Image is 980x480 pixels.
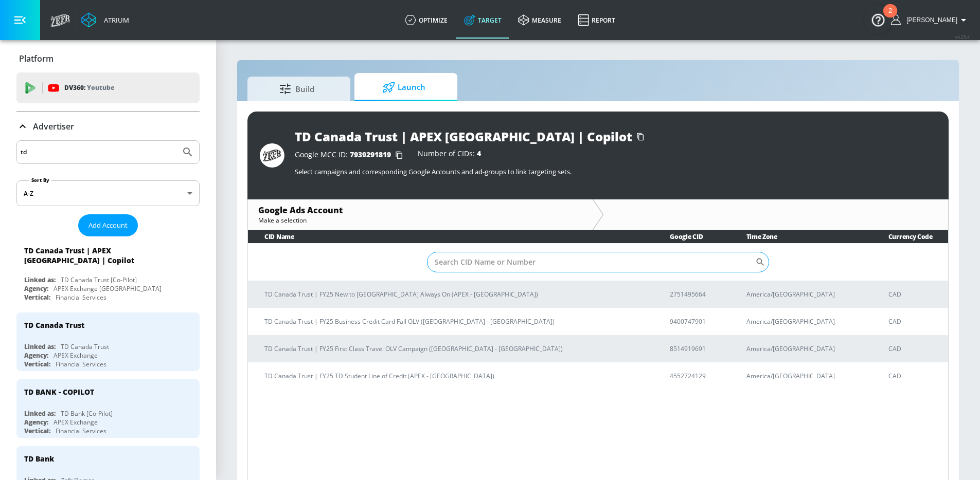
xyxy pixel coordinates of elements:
button: [PERSON_NAME] [891,14,970,26]
p: America/[GEOGRAPHIC_DATA] [746,343,864,354]
div: Search CID Name or Number [427,252,769,272]
div: TD Bank [24,454,54,464]
div: TD BANK - COPILOT [24,387,94,397]
p: Platform [19,53,54,64]
p: CAD [888,289,940,300]
p: DV360: [64,82,114,94]
p: America/[GEOGRAPHIC_DATA] [746,316,864,327]
div: TD Canada Trust | APEX [GEOGRAPHIC_DATA] | Copilot [24,246,183,265]
span: Add Account [88,219,128,231]
p: 2751495664 [670,289,721,300]
a: measure [510,2,569,39]
input: Search CID Name or Number [427,252,755,272]
div: TD Canada Trust [Co-Pilot] [61,275,137,284]
p: TD Canada Trust | FY25 TD Student Line of Credit (APEX - [GEOGRAPHIC_DATA]) [264,371,645,381]
div: Agency: [24,284,48,293]
p: Select campaigns and corresponding Google Accounts and ad-groups to link targeting sets. [295,167,936,176]
p: TD Canada Trust | FY25 New to [GEOGRAPHIC_DATA] Always On (APEX - [GEOGRAPHIC_DATA]) [264,289,645,300]
div: Make a selection [258,216,582,225]
span: v 4.25.4 [955,34,970,40]
div: Linked as: [24,275,56,284]
div: APEX Exchange [54,351,98,360]
div: TD Canada Trust | APEX [GEOGRAPHIC_DATA] | Copilot [295,128,632,145]
a: Atrium [81,12,129,28]
div: Vertical: [24,293,50,302]
div: TD Canada TrustLinked as:TD Canada TrustAgency:APEX ExchangeVertical:Financial Services [16,312,200,371]
p: CAD [888,343,940,354]
p: Advertiser [33,121,74,132]
span: 4 [477,149,481,158]
div: Agency: [24,351,48,360]
div: Financial Services [56,360,106,368]
a: Target [456,2,510,39]
a: Report [569,2,623,39]
div: Financial Services [56,427,106,435]
div: Vertical: [24,360,50,368]
span: Build [258,77,336,101]
span: Launch [365,75,443,100]
div: Vertical: [24,427,50,435]
a: optimize [397,2,456,39]
span: login as: emilio.sanroman@zefr.com [902,16,957,24]
p: 4552724129 [670,371,721,381]
div: TD Canada Trust | APEX [GEOGRAPHIC_DATA] | CopilotLinked as:TD Canada Trust [Co-Pilot]Agency:APEX... [16,241,200,304]
div: Google Ads Account [258,205,582,216]
th: Google CID [653,230,729,243]
div: Atrium [100,15,129,25]
p: Youtube [87,82,114,93]
label: Sort By [29,177,51,183]
div: A-Z [16,180,200,206]
div: TD Canada Trust [24,320,84,330]
div: APEX Exchange [GEOGRAPHIC_DATA] [54,284,162,293]
div: Google MCC ID: [295,150,407,160]
p: CAD [888,316,940,327]
div: APEX Exchange [54,418,98,427]
div: TD BANK - COPILOTLinked as:TD Bank [Co-Pilot]Agency:APEX ExchangeVertical:Financial Services [16,379,200,438]
p: 9400747901 [670,316,721,327]
button: Open Resource Center, 2 new notifications [864,5,893,34]
th: CID Name [248,230,653,243]
p: 8514919691 [670,343,721,354]
div: TD Canada Trust [61,342,109,351]
input: Search by name [21,145,176,159]
div: Advertiser [16,112,200,141]
div: DV360: Youtube [16,72,200,103]
th: Time Zone [730,230,872,243]
div: Linked as: [24,409,56,418]
p: America/[GEOGRAPHIC_DATA] [746,371,864,381]
p: CAD [888,371,940,381]
button: Add Account [78,214,138,236]
div: Financial Services [56,293,106,302]
th: Currency Code [872,230,948,243]
div: TD Bank [Co-Pilot] [61,409,113,418]
button: Submit Search [176,141,199,163]
p: TD Canada Trust | FY25 Business Credit Card Fall OLV ([GEOGRAPHIC_DATA] - [GEOGRAPHIC_DATA]) [264,316,645,327]
div: Platform [16,44,200,73]
p: TD Canada Trust | FY25 First Class Travel OLV Campaign ([GEOGRAPHIC_DATA] - [GEOGRAPHIC_DATA]) [264,343,645,354]
div: Linked as: [24,342,56,351]
div: Google Ads AccountMake a selection [248,199,593,230]
div: 2 [888,11,892,24]
p: America/[GEOGRAPHIC_DATA] [746,289,864,300]
span: 7939291819 [350,150,391,159]
div: Number of CIDs: [418,150,481,160]
div: Agency: [24,418,48,427]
